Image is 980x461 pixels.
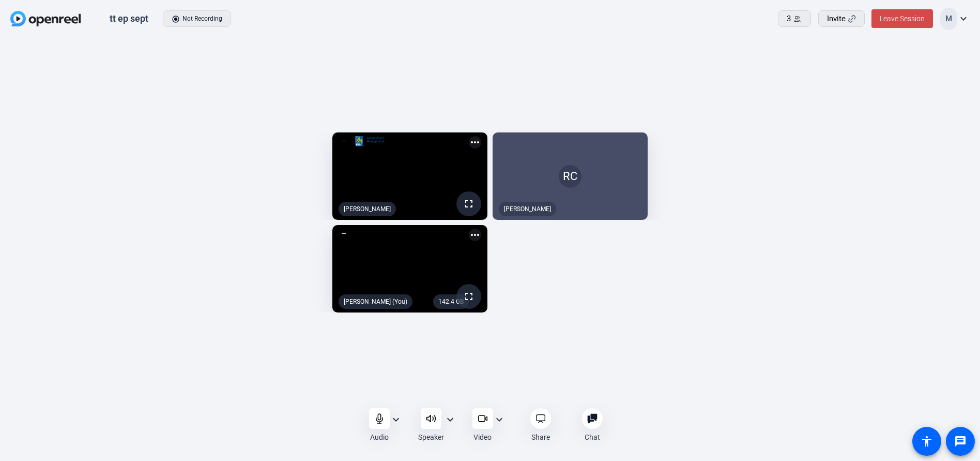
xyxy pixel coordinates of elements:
img: OpenReel logo [10,11,81,26]
button: Invite [818,10,865,27]
span: Invite [827,13,846,25]
div: [PERSON_NAME] (You) [339,294,412,309]
mat-icon: expand_more [390,413,402,426]
div: [PERSON_NAME] [339,202,396,216]
div: Audio [370,432,389,442]
mat-icon: message [954,435,967,448]
mat-icon: more_horiz [469,136,481,148]
div: M [940,8,957,30]
mat-icon: fullscreen [463,290,475,303]
div: RC [559,165,581,188]
mat-icon: accessibility [921,435,933,448]
button: 3 [778,10,811,27]
img: logo [355,136,385,146]
div: Speaker [418,432,444,442]
span: Leave Session [880,14,925,23]
mat-icon: more_horiz [469,229,481,241]
mat-icon: expand_more [957,12,970,25]
mat-icon: fullscreen [463,198,475,210]
div: 142.4 GB [433,294,469,309]
mat-icon: expand_more [444,413,456,426]
mat-icon: expand_more [493,413,506,426]
div: tt ep sept [110,12,148,25]
span: 3 [787,13,791,25]
div: [PERSON_NAME] [499,202,556,216]
div: Share [531,432,550,442]
div: Chat [585,432,600,442]
div: Video [473,432,492,442]
button: Leave Session [871,9,933,28]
